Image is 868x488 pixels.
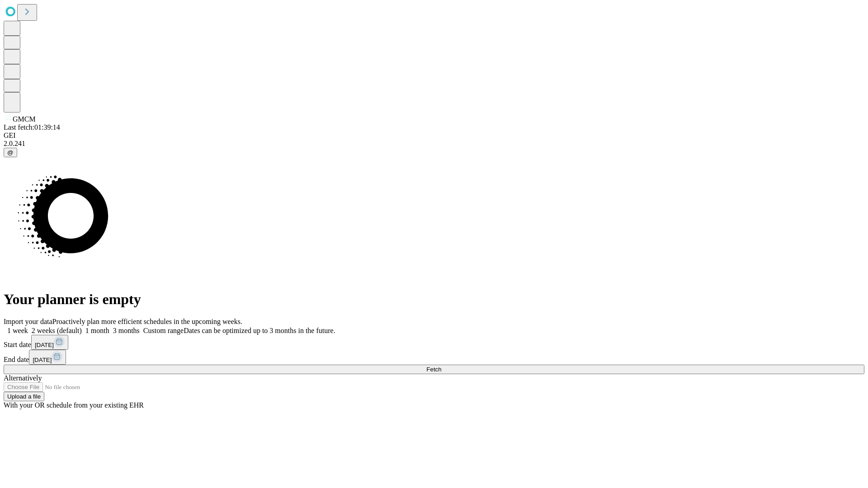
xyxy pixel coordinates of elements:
[4,401,144,409] span: With your OR schedule from your existing EHR
[143,327,184,334] span: Custom range
[4,291,864,308] h1: Your planner is empty
[85,327,109,334] span: 1 month
[7,149,14,156] span: @
[52,318,242,325] span: Proactively plan more efficient schedules in the upcoming weeks.
[4,335,864,350] div: Start date
[113,327,140,334] span: 3 months
[4,374,42,382] span: Alternatively
[29,350,66,365] button: [DATE]
[33,357,52,363] span: [DATE]
[4,350,864,365] div: End date
[184,327,335,334] span: Dates can be optimized up to 3 months in the future.
[4,148,17,157] button: @
[13,115,36,123] span: GMCM
[4,392,44,401] button: Upload a file
[35,342,54,348] span: [DATE]
[7,327,28,334] span: 1 week
[31,335,68,350] button: [DATE]
[4,318,52,325] span: Import your data
[4,140,864,148] div: 2.0.241
[426,366,441,373] span: Fetch
[4,131,864,140] div: GEI
[4,123,60,131] span: Last fetch: 01:39:14
[32,327,82,334] span: 2 weeks (default)
[4,365,864,374] button: Fetch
